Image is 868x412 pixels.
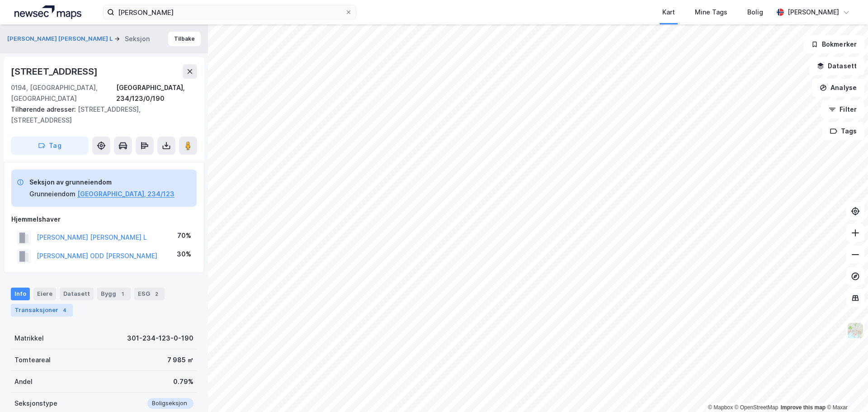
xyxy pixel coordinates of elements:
a: Mapbox [708,404,733,411]
div: [STREET_ADDRESS], [STREET_ADDRESS] [11,104,190,126]
div: [STREET_ADDRESS] [11,64,99,79]
div: 7 985 ㎡ [167,355,193,365]
div: 30% [177,249,191,260]
div: 0194, [GEOGRAPHIC_DATA], [GEOGRAPHIC_DATA] [11,82,116,104]
div: 1 [118,289,127,298]
div: Hjemmelshaver [11,214,197,225]
button: Tags [822,122,864,140]
button: [PERSON_NAME] [PERSON_NAME] L [7,34,114,43]
div: Transaksjoner [11,304,73,317]
div: Datasett [60,288,94,300]
button: Datasett [809,57,864,75]
div: Bygg [97,288,131,300]
button: Tag [11,137,89,155]
div: Andel [14,376,33,387]
div: [PERSON_NAME] [788,7,839,18]
img: logo.a4113a55bc3d86da70a041830d287a7e.svg [14,5,81,19]
iframe: Chat Widget [823,369,868,412]
div: 4 [60,306,69,315]
div: Tomteareal [14,355,51,365]
div: Seksjonstype [14,398,57,409]
a: Improve this map [781,404,826,411]
input: Søk på adresse, matrikkel, gårdeiere, leietakere eller personer [114,5,345,19]
button: Filter [821,100,864,118]
div: 70% [177,230,191,241]
button: Tilbake [168,32,201,46]
button: Bokmerker [803,35,864,53]
button: [GEOGRAPHIC_DATA], 234/123 [77,189,175,199]
div: Kart [662,7,675,18]
div: Info [11,288,30,300]
div: Grunneiendom [29,189,75,199]
button: Analyse [812,79,864,97]
a: OpenStreetMap [735,404,778,411]
div: Bolig [747,7,763,18]
div: 2 [152,289,161,298]
div: Matrikkel [14,333,44,344]
div: Seksjon av grunneiendom [29,177,175,188]
img: Z [847,322,864,339]
div: [GEOGRAPHIC_DATA], 234/123/0/190 [116,82,197,104]
div: 301-234-123-0-190 [127,333,193,344]
div: Seksjon [125,33,150,44]
div: Mine Tags [695,7,727,18]
div: Eiere [33,288,56,300]
span: Tilhørende adresser: [11,105,78,113]
div: 0.79% [173,376,193,387]
div: ESG [134,288,165,300]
